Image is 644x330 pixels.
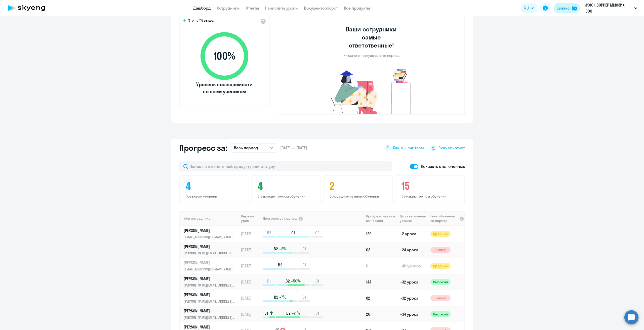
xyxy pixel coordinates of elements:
[217,6,240,11] a: Сотрудники
[291,230,295,235] span: C1
[315,230,319,235] span: C2
[364,258,398,274] td: 6
[364,306,398,322] td: 20
[302,294,306,300] span: C1
[179,161,392,171] input: Поиск по имени, email, продукту или статусу
[239,211,262,226] th: Первый урок
[278,262,282,268] span: B2
[180,211,239,226] th: Имя сотрудника
[184,244,239,256] a: [PERSON_NAME][PERSON_NAME][EMAIL_ADDRESS][DOMAIN_NAME]
[291,278,301,284] span: +50%
[430,295,451,301] span: Низкий
[274,246,278,252] span: B2
[398,306,428,322] td: ~34 урока
[184,292,239,304] a: [PERSON_NAME][PERSON_NAME][EMAIL_ADDRESS][DOMAIN_NAME]
[246,6,259,11] a: Отчеты
[292,310,300,316] span: +71%
[572,6,577,11] img: balance
[264,310,268,316] span: B1
[393,145,424,151] span: Как мы считаем
[364,211,398,226] th: Пройдено уроков за период
[234,145,258,151] p: Весь период
[430,231,451,237] span: Средний
[179,143,227,153] h2: Прогресс за:
[184,260,235,265] p: [PERSON_NAME]
[184,228,235,233] p: [PERSON_NAME]
[184,244,235,249] p: [PERSON_NAME]
[267,230,271,235] span: B2
[239,258,262,274] td: [DATE]
[195,50,253,62] span: 100 %
[321,68,422,114] img: no-truants
[184,276,239,288] a: [PERSON_NAME][PERSON_NAME][EMAIL_ADDRESS][DOMAIN_NAME]
[398,242,428,258] td: ~24 урока
[239,306,262,322] td: [DATE]
[258,194,316,199] p: С высоким темпом обучения
[398,258,428,274] td: ~40 уроков
[267,278,271,284] span: B1
[438,145,465,151] span: Скачать отчет
[280,145,307,151] span: [DATE] — [DATE]
[344,6,370,11] a: Все продукты
[330,180,388,192] h4: 2
[585,2,632,14] p: #9161, ВОРНЕР МЬЮЗИК, ООО
[421,163,465,169] p: Показать отключенных
[430,247,451,253] span: Низкий
[184,234,235,240] p: [EMAIL_ADDRESS][DOMAIN_NAME]
[239,274,262,290] td: [DATE]
[343,53,399,58] p: Ни одного прогула за этот период
[364,226,398,242] td: 129
[184,315,235,320] p: [PERSON_NAME][EMAIL_ADDRESS][PERSON_NAME][DOMAIN_NAME]
[184,260,239,272] a: [PERSON_NAME][EMAIL_ADDRESS][DOMAIN_NAME]
[401,180,460,192] h4: 15
[364,242,398,258] td: 63
[524,5,529,11] span: RU
[231,143,276,153] button: Весь период
[195,81,253,95] span: Уровень посещаемости по всем ученикам
[184,282,235,288] p: [PERSON_NAME][EMAIL_ADDRESS][DOMAIN_NAME]
[263,216,297,221] span: Прогресс за период
[398,290,428,306] td: ~32 урока
[521,3,537,13] button: RU
[184,276,235,281] p: [PERSON_NAME]
[286,310,291,316] span: B2
[401,194,460,199] p: С низким темпом обучения
[430,311,451,317] span: Высокий
[398,211,428,226] th: До завершения уровня
[556,5,570,11] div: Баланс
[330,194,388,199] p: Со средним темпом обучения
[184,324,235,330] p: [PERSON_NAME]
[398,226,428,242] td: ~2 урока
[430,263,451,269] span: Средний
[583,2,640,14] button: #9161, ВОРНЕР МЬЮЗИК, ООО
[184,228,239,240] a: [PERSON_NAME][EMAIL_ADDRESS][DOMAIN_NAME]
[430,214,458,223] span: Темп обучения за период
[553,3,580,13] button: Балансbalance
[188,18,214,24] span: Это на 1% выше,
[364,274,398,290] td: 144
[184,292,235,298] p: [PERSON_NAME]
[279,294,286,300] span: +7%
[339,25,404,49] h3: Ваши сотрудники самые ответственные!
[274,294,278,300] span: B2
[184,308,239,320] a: [PERSON_NAME][PERSON_NAME][EMAIL_ADDRESS][PERSON_NAME][DOMAIN_NAME]
[430,279,451,285] span: Высокий
[265,6,298,11] a: Начислить уроки
[304,6,338,11] a: Документооборот
[184,250,235,256] p: [PERSON_NAME][EMAIL_ADDRESS][DOMAIN_NAME]
[315,278,319,284] span: C1
[184,299,235,304] p: [PERSON_NAME][EMAIL_ADDRESS][DOMAIN_NAME]
[184,266,235,272] p: [EMAIL_ADDRESS][DOMAIN_NAME]
[186,180,244,192] h4: 4
[286,278,290,284] span: B2
[193,6,211,11] a: Дашборд
[239,242,262,258] td: [DATE]
[398,274,428,290] td: ~32 урока
[302,246,306,252] span: C1
[258,180,316,192] h4: 4
[239,290,262,306] td: [DATE]
[186,194,244,199] p: Повысили уровень
[239,226,262,242] td: [DATE]
[279,246,287,252] span: +3%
